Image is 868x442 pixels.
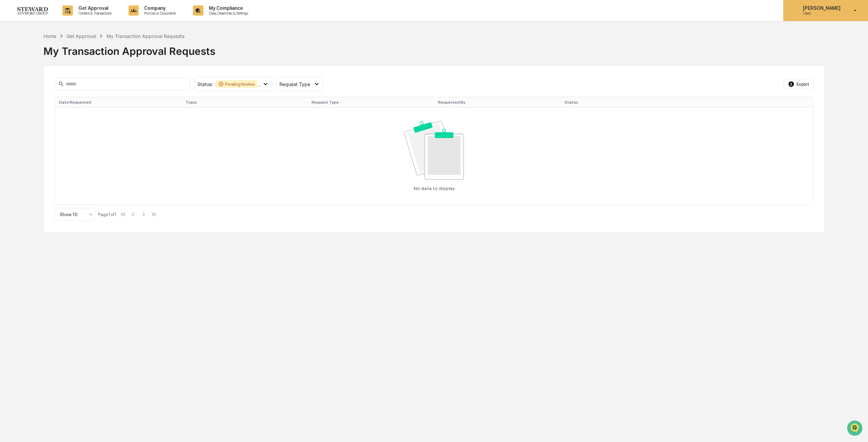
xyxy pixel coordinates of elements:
[23,52,111,59] div: Start new chat
[55,97,181,107] th: Date Requested
[404,121,464,180] img: No data available
[181,97,308,107] th: Topic
[197,81,213,87] span: Status :
[279,81,310,87] span: Request Type
[14,85,44,92] span: Preclearance
[203,11,252,16] p: Data, Deadlines & Settings
[784,79,813,89] button: Export
[106,33,184,39] div: My Transaction Approval Requests
[4,96,45,108] a: 🔎Data Lookup
[73,11,115,16] p: Content & Transactions
[115,54,123,62] button: Start new chat
[139,5,179,11] p: Company
[414,186,455,191] p: No data to display
[43,33,56,39] div: Home
[560,97,687,107] th: Status
[139,11,179,16] p: Policies & Documents
[56,85,84,92] span: Attestations
[16,6,49,15] img: logo
[4,83,46,95] a: 🖐️Preclearance
[66,33,96,39] div: Get Approval
[7,99,12,104] div: 🔎
[14,98,43,105] span: Data Lookup
[203,5,252,11] p: My Compliance
[73,5,115,11] p: Get Approval
[216,80,258,88] div: Pending Review
[7,14,123,25] p: How can we help?
[23,59,86,64] div: We're available if you need us!
[434,97,560,107] th: Requested By
[7,52,19,64] img: 1746055101610-c473b297-6a78-478c-a979-82029cc54cd1
[48,114,82,120] a: Powered byPylon
[46,83,87,95] a: 🗄️Attestations
[98,212,117,217] div: Page 1 of 1
[43,40,825,57] div: My Transaction Approval Requests
[308,97,434,107] th: Request Type
[49,86,55,91] div: 🗄️
[7,86,12,91] div: 🖐️
[846,420,865,438] iframe: Open customer support
[67,115,82,120] span: Pylon
[797,5,844,11] p: [PERSON_NAME]
[797,11,844,16] p: Users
